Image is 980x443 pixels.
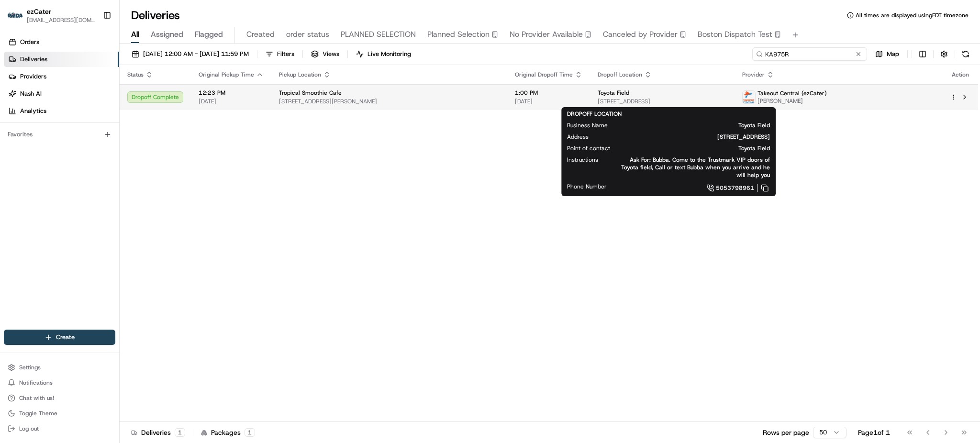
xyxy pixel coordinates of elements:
span: [PERSON_NAME] [757,97,827,105]
div: 💻 [81,140,89,147]
span: [DATE] [199,98,264,105]
button: Create [4,330,115,345]
span: order status [286,29,329,40]
span: Ask For: Bubba. Come to the Trustmark VIP doors of Toyota field, Call or text Bubba when you arri... [613,156,770,179]
span: DROPOFF LOCATION [567,110,622,118]
button: Settings [4,361,115,374]
a: 📗Knowledge Base [6,135,77,152]
span: 12:23 PM [199,89,264,97]
span: Toyota Field [598,89,629,97]
span: Chat with us! [19,394,54,402]
button: ezCater [27,7,51,16]
span: Point of contact [567,144,610,152]
span: Created [246,29,275,40]
button: Refresh [959,47,972,61]
span: Settings [19,364,41,371]
span: Provider [742,71,765,78]
span: Planned Selection [427,29,490,40]
button: ezCaterezCater[EMAIL_ADDRESS][DOMAIN_NAME] [4,4,99,27]
span: Dropoff Location [598,71,642,78]
span: Nash AI [20,89,42,98]
div: 1 [175,428,185,437]
span: All times are displayed using EDT timezone [856,11,969,19]
button: Notifications [4,376,115,389]
span: Toggle Theme [19,410,57,417]
span: Instructions [567,156,598,164]
span: 1:00 PM [515,89,582,97]
span: Original Dropoff Time [515,71,573,78]
span: Log out [19,425,39,432]
input: Type to search [752,47,867,61]
span: API Documentation [90,139,154,148]
img: ezCater [8,12,23,19]
button: [EMAIL_ADDRESS][DOMAIN_NAME] [27,16,95,24]
div: Action [950,71,970,78]
button: Map [871,47,903,61]
a: 5053798961 [622,183,770,193]
a: 💻API Documentation [77,135,157,152]
img: Nash [10,10,29,29]
span: Providers [20,72,46,81]
a: Orders [4,34,119,50]
span: Pylon [95,162,116,169]
button: Start new chat [163,94,174,106]
span: Tropical Smoothie Cafe [279,89,342,97]
div: We're available if you need us! [33,101,121,109]
span: Filters [277,50,294,58]
a: Nash AI [4,86,119,101]
img: 1736555255976-a54dd68f-1ca7-489b-9aae-adbdc363a1c4 [10,91,27,109]
a: Analytics [4,103,119,119]
div: 📗 [10,140,17,147]
img: profile_toc_cartwheel.png [743,91,755,103]
h1: Deliveries [131,8,180,23]
span: Toyota Field [623,122,770,129]
span: Address [567,133,589,141]
span: [STREET_ADDRESS] [604,133,770,141]
span: Live Monitoring [367,50,411,58]
button: Toggle Theme [4,407,115,420]
span: Knowledge Base [19,139,73,148]
span: [DATE] [515,98,582,105]
span: Status [127,71,144,78]
span: [STREET_ADDRESS] [598,98,727,105]
span: [STREET_ADDRESS][PERSON_NAME] [279,98,500,105]
span: Views [323,50,339,58]
span: All [131,29,139,40]
button: Views [307,47,344,61]
button: [DATE] 12:00 AM - [DATE] 11:59 PM [127,47,253,61]
div: Deliveries [131,428,185,437]
span: Orders [20,38,39,46]
div: Favorites [4,127,115,142]
a: Deliveries [4,52,119,67]
div: Page 1 of 1 [858,428,890,437]
span: Takeout Central (ezCater) [757,89,827,97]
input: Clear [25,62,158,72]
span: Assigned [151,29,183,40]
div: Packages [201,428,255,437]
button: Filters [261,47,299,61]
span: Original Pickup Time [199,71,254,78]
span: Map [887,50,899,58]
span: No Provider Available [510,29,583,40]
button: Live Monitoring [352,47,415,61]
span: Analytics [20,107,46,115]
span: Boston Dispatch Test [698,29,772,40]
span: Create [56,333,75,342]
span: Canceled by Provider [603,29,678,40]
span: Flagged [195,29,223,40]
span: Pickup Location [279,71,321,78]
div: 1 [245,428,255,437]
span: PLANNED SELECTION [341,29,416,40]
div: Start new chat [33,91,157,101]
p: Rows per page [763,428,809,437]
span: 5053798961 [716,184,754,192]
span: Business Name [567,122,608,129]
button: Log out [4,422,115,435]
span: Toyota Field [625,144,770,152]
button: Chat with us! [4,391,115,405]
p: Welcome 👋 [10,38,174,54]
span: [DATE] 12:00 AM - [DATE] 11:59 PM [143,50,249,58]
span: Notifications [19,379,53,387]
